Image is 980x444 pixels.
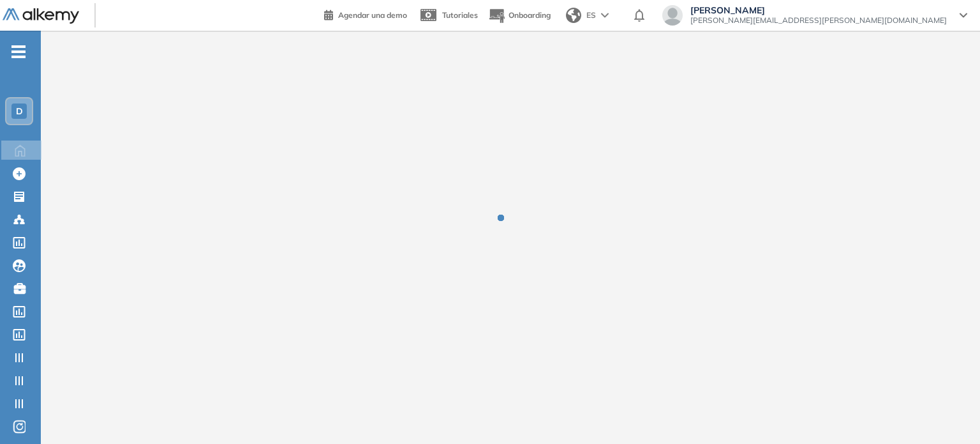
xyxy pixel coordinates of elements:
[586,10,596,21] span: ES
[690,15,947,26] span: [PERSON_NAME][EMAIL_ADDRESS][PERSON_NAME][DOMAIN_NAME]
[11,50,26,53] i: -
[3,8,79,24] img: Logo
[509,10,551,20] span: Onboarding
[338,10,407,20] span: Agendar una demo
[488,2,551,29] button: Onboarding
[690,5,947,15] span: [PERSON_NAME]
[916,383,980,444] iframe: Chat Widget
[324,6,407,22] a: Agendar una demo
[601,13,609,18] img: arrow
[442,10,478,20] span: Tutoriales
[16,106,23,116] span: D
[566,8,581,23] img: world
